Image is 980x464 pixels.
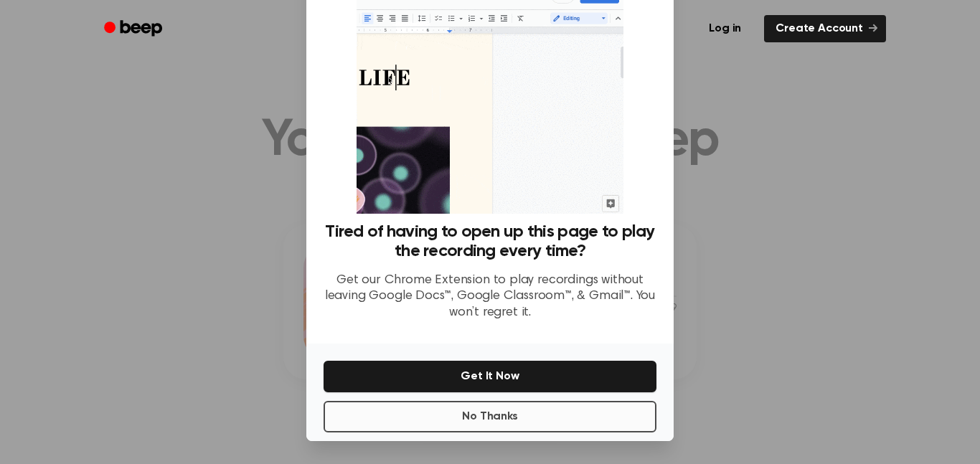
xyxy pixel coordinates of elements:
h3: Tired of having to open up this page to play the recording every time? [324,222,656,261]
p: Get our Chrome Extension to play recordings without leaving Google Docs™, Google Classroom™, & Gm... [324,273,656,321]
a: Create Account [764,15,886,42]
a: Log in [694,12,755,45]
button: No Thanks [324,401,656,432]
a: Beep [94,15,175,43]
button: Get It Now [324,361,656,392]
